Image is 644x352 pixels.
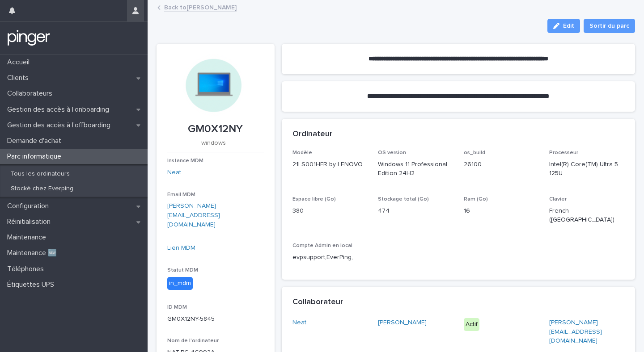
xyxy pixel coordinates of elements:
[549,160,624,179] p: Intel(R) Core(TM) Ultra 5 125U
[167,268,198,273] span: Statut MDM
[464,318,479,331] div: Actif
[4,281,61,289] p: Étiquettes UPS
[589,21,629,30] span: Sortir du parc
[4,170,77,178] p: Tous les ordinateurs
[167,314,264,324] p: GM0X12NY-5845
[464,160,539,169] p: 26100
[378,197,429,202] span: Stockage total (Go)
[378,206,453,216] p: 474
[167,158,203,163] span: Instance MDM
[464,150,485,155] span: os_build
[549,319,602,344] a: [PERSON_NAME][EMAIL_ADDRESS][DOMAIN_NAME]
[4,202,56,210] p: Configuration
[464,206,539,216] p: 16
[292,150,312,155] span: Modèle
[4,185,80,193] p: Stocké chez Everping
[292,160,368,169] p: 21LS001HFR by LENOVO
[4,58,37,67] p: Accueil
[549,150,578,155] span: Processeur
[4,121,118,130] p: Gestion des accès à l’offboarding
[4,89,59,98] p: Collaborateurs
[4,265,51,273] p: Téléphones
[547,19,580,33] button: Edit
[378,150,406,155] span: OS version
[292,130,332,139] h2: Ordinateur
[164,2,237,12] a: Back to[PERSON_NAME]
[292,253,368,262] p: evpsupport,EverPing,
[292,318,306,327] a: Neat
[4,249,64,257] p: Maintenance 🆕
[167,305,187,310] span: ID MDM
[4,74,36,82] p: Clients
[4,137,68,145] p: Demande d'achat
[167,338,219,344] span: Nom de l'ordinateur
[167,168,181,177] a: Neat
[167,139,260,147] p: windows
[167,203,220,228] a: [PERSON_NAME][EMAIL_ADDRESS][DOMAIN_NAME]
[167,123,264,136] p: GM0X12NY
[378,318,427,327] a: [PERSON_NAME]
[563,23,574,29] span: Edit
[464,197,488,202] span: Ram (Go)
[584,19,635,33] button: Sortir du parc
[7,29,51,47] img: mTgBEunGTSyRkCgitkcU
[167,277,193,290] div: in_mdm
[4,233,53,242] p: Maintenance
[549,206,624,225] p: French ([GEOGRAPHIC_DATA])
[4,218,58,226] p: Réinitialisation
[292,298,343,307] h2: Collaborateur
[167,192,195,197] span: Email MDM
[292,197,336,202] span: Espace libre (Go)
[292,243,352,248] span: Compte Admin en local
[4,152,68,161] p: Parc informatique
[549,197,567,202] span: Clavier
[292,206,368,216] p: 380
[378,160,453,179] p: Windows 11 Professional Edition 24H2
[4,105,116,114] p: Gestion des accès à l’onboarding
[167,245,195,251] a: Lien MDM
